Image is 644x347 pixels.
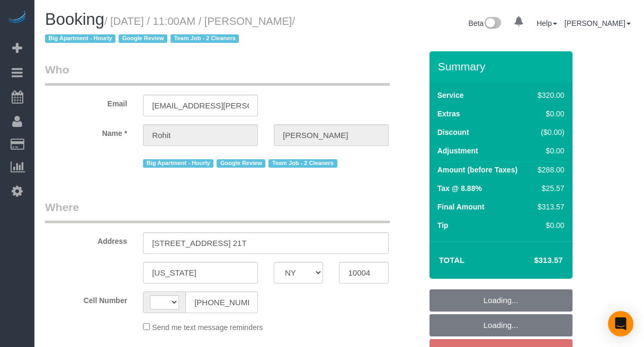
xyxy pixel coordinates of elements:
legend: Where [45,199,390,223]
div: $0.00 [533,220,564,231]
a: Help [536,19,557,28]
label: Service [437,90,464,101]
div: $25.57 [533,183,564,194]
input: Cell Number [185,291,258,313]
input: Email [143,95,258,116]
a: [PERSON_NAME] [565,19,631,28]
span: Big Apartment - Hourly [143,159,213,168]
a: Beta [469,19,502,28]
div: Open Intercom Messenger [608,311,633,336]
input: Last Name [274,124,389,146]
span: Send me text message reminders [152,323,263,332]
label: Email [37,95,135,109]
label: Adjustment [437,145,478,156]
div: $0.00 [533,108,564,119]
span: Google Review [119,34,167,43]
div: $313.57 [533,202,564,212]
label: Cell Number [37,291,135,306]
span: Team Job - 2 Cleaners [171,34,239,43]
div: ($0.00) [533,127,564,138]
label: Discount [437,127,469,138]
h3: Summary [438,60,567,72]
span: Google Review [217,159,265,168]
div: $0.00 [533,145,564,156]
span: Team Job - 2 Cleaners [269,159,337,168]
div: $288.00 [533,165,564,175]
div: $320.00 [533,90,564,101]
label: Extras [437,108,460,119]
span: Booking [45,10,104,29]
input: City [143,262,258,284]
img: Automaid Logo [6,11,28,25]
label: Name * [37,124,135,139]
label: Address [37,232,135,246]
img: New interface [484,17,501,31]
h4: $313.57 [502,256,562,265]
label: Amount (before Taxes) [437,165,517,175]
strong: Total [439,255,465,264]
input: Zip Code [339,262,388,284]
small: / [DATE] / 11:00AM / [PERSON_NAME] [45,15,295,45]
label: Tax @ 8.88% [437,183,482,194]
label: Tip [437,220,449,231]
input: First Name [143,124,258,146]
legend: Who [45,62,390,86]
label: Final Amount [437,202,485,212]
span: Big Apartment - Hourly [45,34,115,43]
